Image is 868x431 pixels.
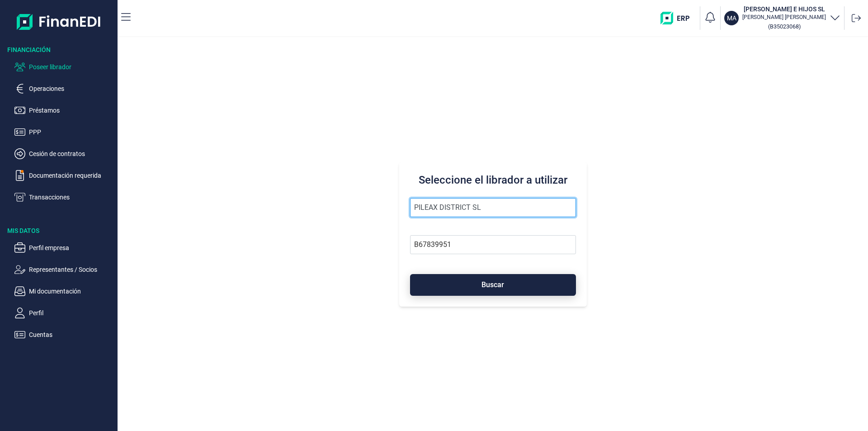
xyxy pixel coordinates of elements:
[14,329,114,340] button: Cuentas
[724,5,840,32] button: MA[PERSON_NAME] E HIJOS SL[PERSON_NAME] [PERSON_NAME](B35023068)
[29,264,114,275] p: Representantes / Socios
[29,127,114,137] p: PPP
[14,286,114,297] button: Mi documentación
[768,23,801,30] small: Copiar cif
[481,281,504,288] span: Buscar
[410,198,576,217] input: Seleccione la razón social
[727,14,736,23] p: MA
[14,242,114,253] button: Perfil empresa
[660,12,696,24] img: erp
[29,105,114,116] p: Préstamos
[29,308,114,318] p: Perfil
[14,105,114,116] button: Préstamos
[14,170,114,181] button: Documentación requerida
[14,264,114,275] button: Representantes / Socios
[410,235,576,254] input: Busque por NIF
[14,83,114,94] button: Operaciones
[410,173,576,187] h3: Seleccione el librador a utilizar
[742,14,826,21] p: [PERSON_NAME] [PERSON_NAME]
[29,192,114,203] p: Transacciones
[14,62,114,72] button: Poseer librador
[14,148,114,159] button: Cesión de contratos
[29,286,114,297] p: Mi documentación
[14,192,114,203] button: Transacciones
[29,148,114,159] p: Cesión de contratos
[29,242,114,253] p: Perfil empresa
[742,5,826,14] h3: [PERSON_NAME] E HIJOS SL
[29,170,114,181] p: Documentación requerida
[17,7,101,36] img: Logo de aplicación
[410,274,576,296] button: Buscar
[29,62,114,72] p: Poseer librador
[29,83,114,94] p: Operaciones
[14,127,114,137] button: PPP
[14,308,114,318] button: Perfil
[29,329,114,340] p: Cuentas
